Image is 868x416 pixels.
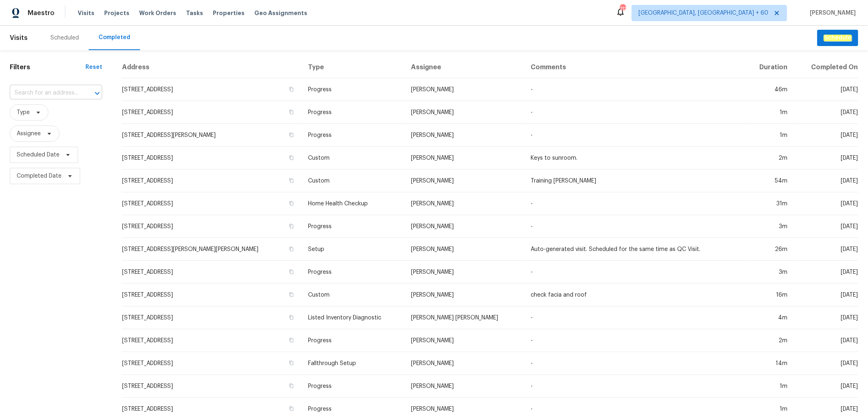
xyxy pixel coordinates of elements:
[302,101,404,124] td: Progress
[745,147,794,169] td: 2m
[288,314,295,321] button: Copy Address
[186,10,203,16] span: Tasks
[302,215,404,238] td: Progress
[10,63,85,71] h1: Filters
[302,306,404,329] td: Listed Inventory Diagnostic
[122,375,302,398] td: [STREET_ADDRESS]
[302,169,404,192] td: Custom
[524,238,745,261] td: Auto-generated visit. Scheduled for the same time as QC Visit.
[302,329,404,352] td: Progress
[288,291,295,298] button: Copy Address
[302,147,404,169] td: Custom
[302,352,404,375] td: Fallthrough Setup
[288,405,295,412] button: Copy Address
[302,238,404,261] td: Setup
[524,192,745,215] td: -
[745,124,794,147] td: 1m
[524,306,745,329] td: -
[404,375,524,398] td: [PERSON_NAME]
[745,306,794,329] td: 4m
[122,124,302,147] td: [STREET_ADDRESS][PERSON_NAME]
[288,268,295,275] button: Copy Address
[404,261,524,284] td: [PERSON_NAME]
[404,124,524,147] td: [PERSON_NAME]
[78,9,94,17] span: Visits
[28,9,55,17] span: Maestro
[17,172,61,180] span: Completed Date
[10,29,28,47] span: Visits
[794,261,858,284] td: [DATE]
[122,78,302,101] td: [STREET_ADDRESS]
[817,30,858,46] button: Schedule
[404,329,524,352] td: [PERSON_NAME]
[794,147,858,169] td: [DATE]
[288,245,295,253] button: Copy Address
[745,192,794,215] td: 31m
[92,88,103,99] button: Open
[139,9,176,17] span: Work Orders
[302,78,404,101] td: Progress
[122,215,302,238] td: [STREET_ADDRESS]
[745,169,794,192] td: 54m
[745,284,794,306] td: 16m
[794,352,858,375] td: [DATE]
[745,101,794,124] td: 1m
[524,78,745,101] td: -
[745,78,794,101] td: 46m
[122,238,302,261] td: [STREET_ADDRESS][PERSON_NAME][PERSON_NAME]
[745,352,794,375] td: 14m
[745,57,794,78] th: Duration
[745,329,794,352] td: 2m
[288,222,295,230] button: Copy Address
[794,215,858,238] td: [DATE]
[302,261,404,284] td: Progress
[288,359,295,367] button: Copy Address
[288,86,295,93] button: Copy Address
[122,192,302,215] td: [STREET_ADDRESS]
[122,169,302,192] td: [STREET_ADDRESS]
[122,57,302,78] th: Address
[745,238,794,261] td: 26m
[404,101,524,124] td: [PERSON_NAME]
[794,238,858,261] td: [DATE]
[288,382,295,390] button: Copy Address
[302,375,404,398] td: Progress
[213,9,245,17] span: Properties
[404,215,524,238] td: [PERSON_NAME]
[17,130,41,138] span: Assignee
[620,5,625,13] div: 712
[302,57,404,78] th: Type
[85,63,102,71] div: Reset
[122,352,302,375] td: [STREET_ADDRESS]
[122,261,302,284] td: [STREET_ADDRESS]
[122,306,302,329] td: [STREET_ADDRESS]
[807,9,856,17] span: [PERSON_NAME]
[254,9,307,17] span: Geo Assignments
[524,329,745,352] td: -
[404,147,524,169] td: [PERSON_NAME]
[524,215,745,238] td: -
[302,284,404,306] td: Custom
[122,284,302,306] td: [STREET_ADDRESS]
[794,375,858,398] td: [DATE]
[794,192,858,215] td: [DATE]
[404,238,524,261] td: [PERSON_NAME]
[524,57,745,78] th: Comments
[794,169,858,192] td: [DATE]
[288,177,295,184] button: Copy Address
[794,306,858,329] td: [DATE]
[404,78,524,101] td: [PERSON_NAME]
[524,284,745,306] td: check facia and roof
[98,33,130,42] div: Completed
[10,87,79,99] input: Search for an address...
[524,124,745,147] td: -
[794,57,858,78] th: Completed On
[794,101,858,124] td: [DATE]
[524,375,745,398] td: -
[794,284,858,306] td: [DATE]
[288,200,295,207] button: Copy Address
[794,329,858,352] td: [DATE]
[404,284,524,306] td: [PERSON_NAME]
[524,352,745,375] td: -
[745,261,794,284] td: 3m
